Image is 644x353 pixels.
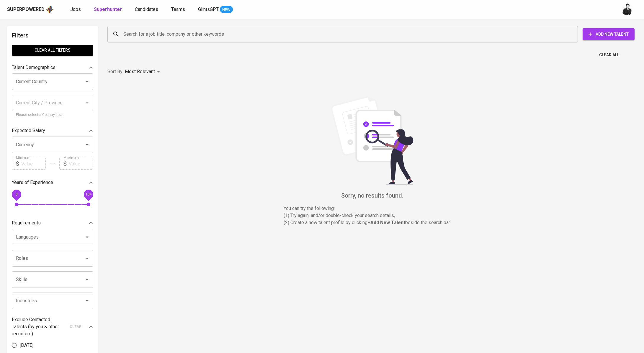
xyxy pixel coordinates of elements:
[85,192,91,196] span: 10+
[70,6,81,12] span: Jobs
[12,64,55,71] p: Talent Demographics
[198,6,219,12] span: GlintsGPT
[83,233,91,241] button: Open
[367,220,405,225] b: + Add New Talent
[12,45,93,56] button: Clear All filters
[125,68,155,75] p: Most Relevant
[198,6,233,13] a: GlintsGPT NEW
[125,66,162,77] div: Most Relevant
[135,6,158,12] span: Candidates
[83,297,91,305] button: Open
[135,6,159,13] a: Candidates
[21,158,46,170] input: Value
[622,4,633,15] img: medwi@glints.com
[12,31,93,40] h6: Filters
[94,6,123,13] a: Superhunter
[70,6,82,13] a: Jobs
[583,28,635,40] button: Add New Talent
[7,6,45,13] div: Superpowered
[284,219,461,226] p: (2) Create a new talent profile by clicking beside the search bar.
[171,6,185,12] span: Teams
[284,205,461,212] p: You can try the following :
[83,254,91,262] button: Open
[597,50,622,60] button: Clear All
[284,212,461,219] p: (1) Try again, and/or double-check your search details,
[12,177,93,188] div: Years of Experience
[107,68,122,75] p: Sort By
[12,179,53,186] p: Years of Experience
[12,127,45,134] p: Expected Salary
[12,62,93,73] div: Talent Demographics
[46,5,54,14] img: app logo
[587,31,630,38] span: Add New Talent
[12,217,93,229] div: Requirements
[16,112,89,118] p: Please select a Country first
[220,7,233,13] span: NEW
[599,51,619,59] span: Clear All
[69,158,93,170] input: Value
[12,219,41,226] p: Requirements
[83,275,91,284] button: Open
[107,191,637,200] h6: Sorry, no results found.
[171,6,186,13] a: Teams
[12,125,93,137] div: Expected Salary
[83,141,91,149] button: Open
[12,316,93,337] div: Exclude Contacted Talents (by you & other recruiters)clear
[15,192,17,196] span: 0
[20,342,33,349] span: [DATE]
[94,6,122,12] b: Superhunter
[328,96,416,185] img: file_searching.svg
[12,316,66,337] p: Exclude Contacted Talents (by you & other recruiters)
[83,78,91,86] button: Open
[17,47,89,54] span: Clear All filters
[7,5,54,14] a: Superpoweredapp logo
